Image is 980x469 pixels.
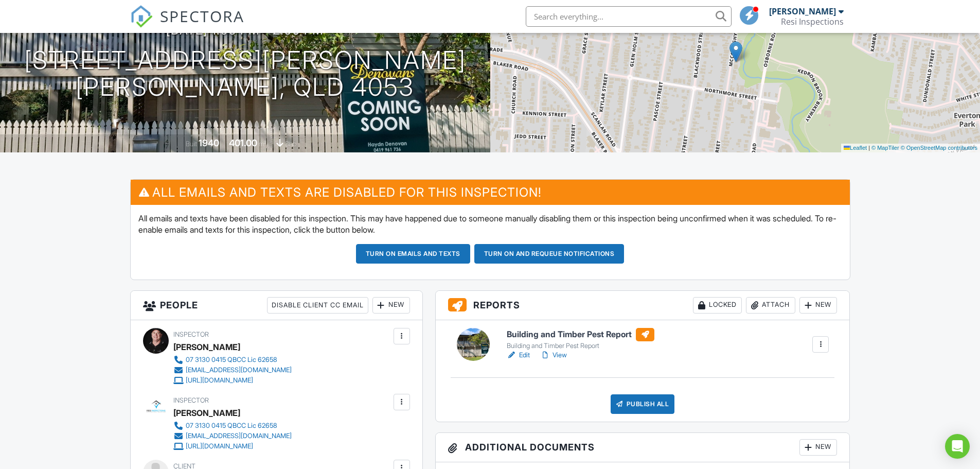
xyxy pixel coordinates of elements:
[24,47,466,101] h1: [STREET_ADDRESS][PERSON_NAME] [PERSON_NAME], QLD 4053
[259,140,266,148] span: m²
[729,41,742,62] img: Marker
[436,291,850,320] h3: Reports
[540,350,567,360] a: View
[186,376,253,385] div: [URL][DOMAIN_NAME]
[130,5,153,28] img: The Best Home Inspection Software - Spectora
[781,16,844,27] div: Resi Inspections
[611,394,675,414] div: Publish All
[199,137,219,148] div: 1940
[186,366,292,374] div: [EMAIL_ADDRESS][DOMAIN_NAME]
[372,297,410,314] div: New
[138,213,842,236] p: All emails and texts have been disabled for this inspection. This may have happened due to someon...
[173,355,292,365] a: 07 3130 0415 QBCC Lic 62658
[526,6,732,27] input: Search everything...
[173,441,292,451] a: [URL][DOMAIN_NAME]
[131,291,422,320] h3: People
[693,297,742,314] div: Locked
[173,396,209,404] span: Inspector
[769,6,836,16] div: [PERSON_NAME]
[507,328,654,351] a: Building and Timber Pest Report Building and Timber Pest Report
[267,297,368,314] div: Disable Client CC Email
[474,244,625,264] button: Turn on and Requeue Notifications
[173,339,240,355] div: [PERSON_NAME]
[844,145,867,151] a: Leaflet
[871,145,899,151] a: © MapTiler
[507,350,530,360] a: Edit
[173,331,209,338] span: Inspector
[285,140,296,148] span: slab
[166,23,324,37] h3: [DATE] 1:00 pm - 2:00 pm
[160,5,244,27] span: SPECTORA
[131,180,850,205] h3: All emails and texts are disabled for this inspection!
[799,297,837,314] div: New
[901,145,977,151] a: © OpenStreetMap contributors
[130,14,244,36] a: SPECTORA
[173,431,292,441] a: [EMAIL_ADDRESS][DOMAIN_NAME]
[186,356,277,364] div: 07 3130 0415 QBCC Lic 62658
[173,421,292,431] a: 07 3130 0415 QBCC Lic 62658
[173,405,240,421] div: [PERSON_NAME]
[799,439,837,456] div: New
[186,140,197,148] span: Built
[436,433,850,462] h3: Additional Documents
[746,297,795,314] div: Attach
[173,365,292,375] a: [EMAIL_ADDRESS][DOMAIN_NAME]
[945,434,970,459] div: Open Intercom Messenger
[356,244,470,264] button: Turn on emails and texts
[186,442,253,450] div: [URL][DOMAIN_NAME]
[507,328,654,341] h6: Building and Timber Pest Report
[229,137,257,148] div: 401.00
[173,375,292,386] a: [URL][DOMAIN_NAME]
[868,145,870,151] span: |
[186,432,292,440] div: [EMAIL_ADDRESS][DOMAIN_NAME]
[186,422,277,430] div: 07 3130 0415 QBCC Lic 62658
[507,342,654,350] div: Building and Timber Pest Report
